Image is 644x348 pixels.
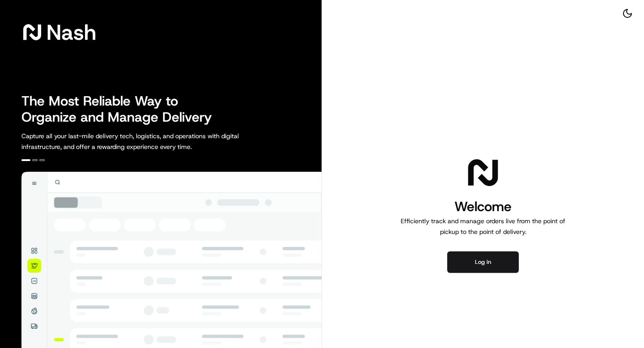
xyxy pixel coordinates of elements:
h1: Welcome [397,198,569,216]
p: Capture all your last-mile delivery tech, logistics, and operations with digital infrastructure, ... [21,131,279,152]
span: Nash [47,23,96,41]
h2: The Most Reliable Way to Organize and Manage Delivery [21,93,222,125]
button: Log in [447,251,519,273]
p: Efficiently track and manage orders live from the point of pickup to the point of delivery. [397,216,569,237]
